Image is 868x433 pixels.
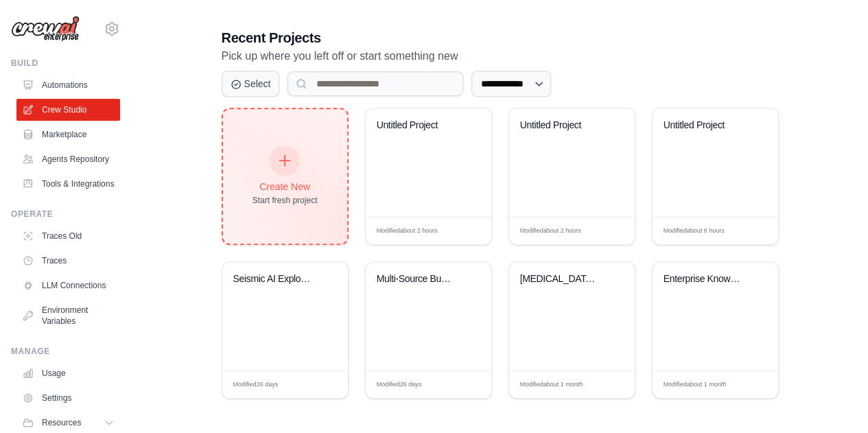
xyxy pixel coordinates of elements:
[233,273,316,285] div: Seismic AI Explorer - ML-Driven Drilling Optimization
[520,273,603,285] div: BAL Invoice to SAP Automation
[11,209,120,220] div: Operate
[16,299,120,332] a: Environment Variables
[16,225,120,247] a: Traces Old
[233,380,279,390] span: Modified 26 days
[222,28,779,47] h3: Recent Projects
[16,148,120,170] a: Agents Repository
[253,195,318,206] div: Start fresh project
[377,380,422,390] span: Modified 26 days
[377,273,460,285] div: Multi-Source Business Intelligence Automation
[664,226,725,236] span: Modified about 6 hours
[222,47,779,65] p: Pick up where you left off or start something new
[16,274,120,296] a: LLM Connections
[11,58,120,69] div: Build
[664,119,747,132] div: Untitled Project
[253,180,318,194] div: Create New
[520,226,581,236] span: Modified about 2 hours
[799,367,868,433] iframe: Chat Widget
[315,379,327,390] span: Edit
[602,226,613,236] span: Edit
[16,250,120,272] a: Traces
[16,387,120,409] a: Settings
[458,226,470,236] span: Edit
[222,71,280,97] button: Select
[602,379,613,390] span: Edit
[11,16,80,42] img: Logo
[377,119,460,132] div: Untitled Project
[745,226,757,236] span: Edit
[16,74,120,96] a: Automations
[11,346,120,357] div: Manage
[16,362,120,384] a: Usage
[16,99,120,121] a: Crew Studio
[664,380,727,390] span: Modified about 1 month
[745,379,757,390] span: Edit
[377,226,438,236] span: Modified about 2 hours
[16,173,120,195] a: Tools & Integrations
[520,119,603,132] div: Untitled Project
[42,417,81,428] span: Resources
[664,273,747,285] div: Enterprise Knowledge Aggregator
[520,380,583,390] span: Modified about 1 month
[458,379,470,390] span: Edit
[16,124,120,145] a: Marketplace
